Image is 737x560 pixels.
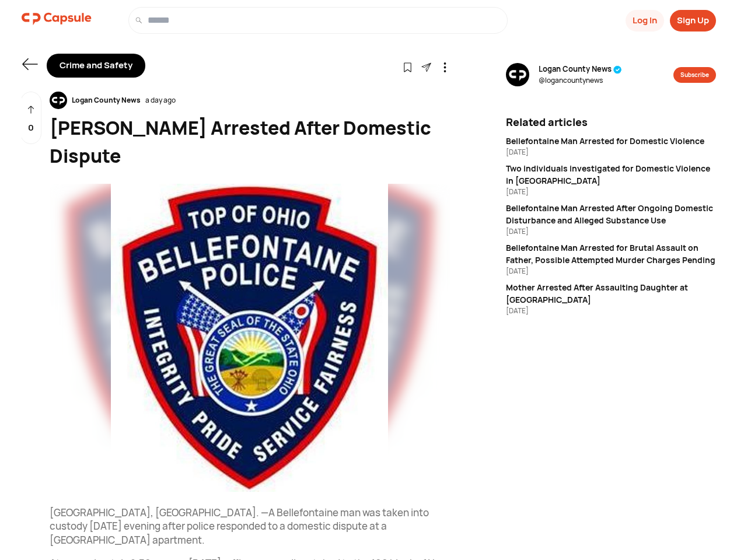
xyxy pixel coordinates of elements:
[506,202,716,226] div: Bellefontaine Man Arrested After Ongoing Domestic Disturbance and Alleged Substance Use
[673,67,716,83] button: Subscribe
[145,95,176,106] div: a day ago
[506,187,716,197] div: [DATE]
[506,63,529,86] img: resizeImage
[506,281,716,306] div: Mother Arrested After Assaulting Daughter at [GEOGRAPHIC_DATA]
[626,10,664,32] button: Log In
[539,64,622,75] span: Logan County News
[539,75,622,86] span: @ logancountynews
[506,147,716,157] div: [DATE]
[50,506,450,547] p: [GEOGRAPHIC_DATA], [GEOGRAPHIC_DATA]. —A Bellefontaine man was taken into custody [DATE] evening ...
[506,266,716,276] div: [DATE]
[506,242,716,266] div: Bellefontaine Man Arrested for Brutal Assault on Father, Possible Attempted Murder Charges Pending
[50,92,67,109] img: resizeImage
[506,114,716,130] div: Related articles
[506,162,716,187] div: Two individuals investigated for Domestic Violence in [GEOGRAPHIC_DATA]
[506,135,716,147] div: Bellefontaine Man Arrested for Domestic Violence
[28,121,34,135] p: 0
[22,7,92,30] img: logo
[613,65,622,74] img: tick
[67,95,145,106] div: Logan County News
[670,10,716,32] button: Sign Up
[506,306,716,316] div: [DATE]
[47,54,145,78] div: Crime and Safety
[22,7,92,34] a: logo
[50,114,450,170] div: [PERSON_NAME] Arrested After Domestic Dispute
[50,184,450,492] img: resizeImage
[506,226,716,237] div: [DATE]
